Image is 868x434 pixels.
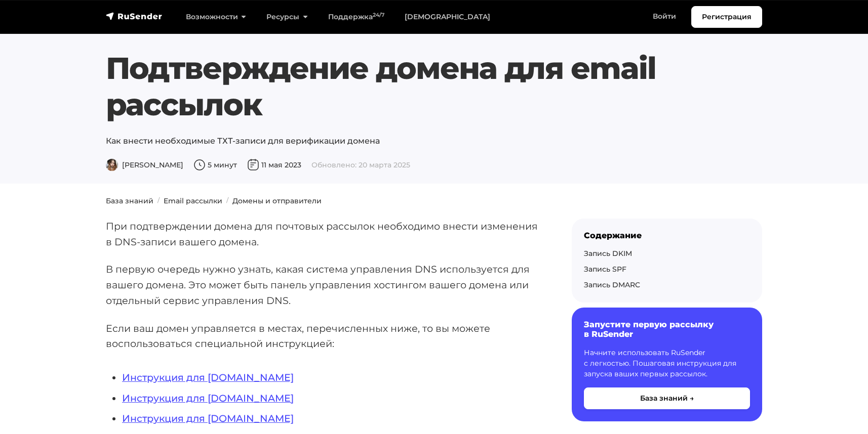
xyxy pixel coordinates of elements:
a: Запись DMARC [584,280,640,289]
a: Регистрация [691,6,762,28]
a: Запись SPF [584,265,626,274]
img: Дата публикации [247,159,259,171]
a: Запись DKIM [584,249,632,258]
h1: Подтверждение домена для email рассылок [106,50,762,123]
a: Ресурсы [256,7,318,27]
a: Возможности [176,7,256,27]
a: База знаний [106,196,153,205]
button: База знаний → [584,387,750,409]
p: При подтверждении домена для почтовых рассылок необходимо внести изменения в DNS-записи вашего до... [106,219,539,249]
p: Как внести необходимые ТХТ-записи для верификации домена [106,135,762,147]
a: Email рассылки [164,196,222,205]
a: Домены и отправители [232,196,322,205]
a: Инструкция для [DOMAIN_NAME] [122,392,294,404]
p: Начните использовать RuSender с легкостью. Пошаговая инструкция для запуска ваших первых рассылок. [584,348,750,379]
nav: breadcrumb [100,196,768,206]
img: RuSender [106,11,163,21]
a: Поддержка24/7 [318,7,394,27]
span: 11 мая 2023 [247,160,301,169]
a: Инструкция для [DOMAIN_NAME] [122,412,294,424]
sup: 24/7 [373,12,384,18]
a: Запустите первую рассылку в RuSender Начните использовать RuSender с легкостью. Пошаговая инструк... [572,308,762,421]
h6: Запустите первую рассылку в RuSender [584,320,750,339]
span: 5 минут [193,160,237,169]
span: [PERSON_NAME] [106,160,183,169]
p: В первую очередь нужно узнать, какая система управления DNS используется для вашего домена. Это м... [106,262,539,308]
a: Войти [643,6,686,27]
span: Обновлено: 20 марта 2025 [311,160,410,169]
p: Если ваш домен управляется в местах, перечисленных ниже, то вы можете воспользоваться специальной... [106,321,539,352]
img: Время чтения [193,159,206,171]
div: Содержание [584,231,750,240]
a: [DEMOGRAPHIC_DATA] [394,7,500,27]
a: Инструкция для [DOMAIN_NAME] [122,371,294,383]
